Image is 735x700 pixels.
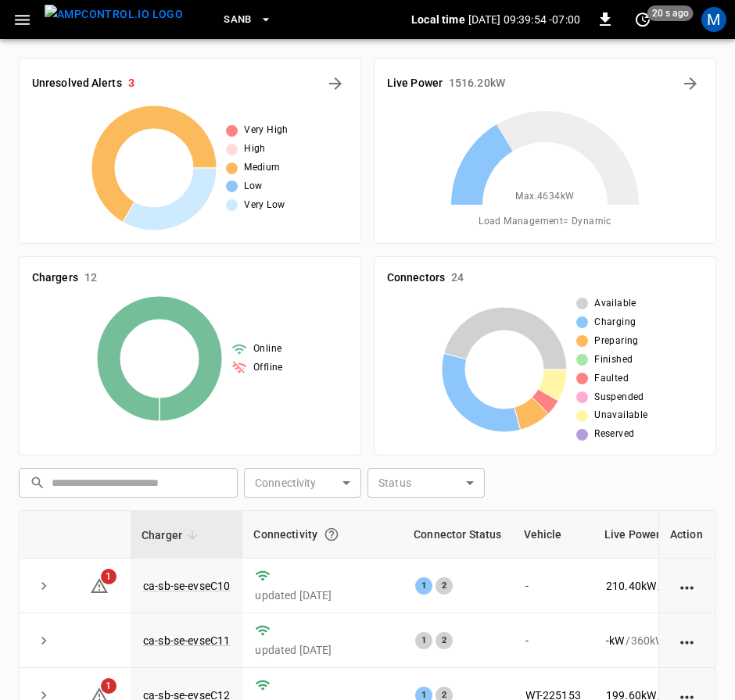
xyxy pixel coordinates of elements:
span: Charger [142,526,203,545]
button: expand row [32,574,56,598]
span: Available [594,296,636,312]
div: action cell options [678,633,697,648]
span: Very High [244,123,289,138]
p: Local time [411,12,465,27]
a: 1 [90,578,109,591]
span: Preparing [594,334,639,349]
span: Online [253,341,281,357]
p: updated [DATE] [255,642,390,658]
span: Charging [594,315,636,330]
th: Action [658,511,715,559]
button: All Alerts [323,71,348,96]
span: 20 s ago [647,5,694,21]
button: SanB [217,5,278,35]
a: ca-sb-se-evseC10 [143,580,230,592]
h6: Chargers [32,270,78,287]
span: Max. 4634 kW [515,189,574,205]
p: 210.40 kW [606,578,656,594]
div: 1 [415,632,432,649]
p: - kW [606,633,624,648]
div: 2 [436,632,453,649]
td: - [513,613,593,668]
button: set refresh interval [630,7,655,32]
span: High [244,141,266,157]
span: Suspended [594,390,644,405]
span: 1 [101,678,117,694]
span: Reserved [594,427,634,442]
span: 1 [101,569,117,584]
div: Connectivity [253,520,392,548]
h6: 12 [84,270,97,287]
span: Offline [253,360,283,376]
a: ca-sb-se-evseC11 [143,634,230,647]
button: Connection between the charger and our software. [317,520,346,548]
div: 1 [415,577,432,595]
h6: Live Power [387,75,443,92]
th: Connector Status [403,511,512,559]
span: Faulted [594,371,629,387]
span: Very Low [244,198,285,213]
td: - [513,559,593,613]
th: Vehicle [513,511,593,559]
span: Low [244,179,262,195]
div: / 360 kW [606,578,697,594]
div: action cell options [678,578,697,594]
span: Unavailable [594,408,647,423]
span: Medium [244,160,280,176]
span: Finished [594,352,633,368]
p: [DATE] 09:39:54 -07:00 [468,12,580,27]
h6: Connectors [387,270,445,287]
h6: 3 [128,75,134,92]
button: expand row [32,629,56,652]
img: ampcontrol.io logo [45,5,183,24]
div: / 360 kW [606,633,697,648]
div: 2 [436,577,453,595]
span: Load Management = Dynamic [479,214,611,230]
div: profile-icon [701,7,726,32]
h6: 1516.20 kW [449,75,505,92]
h6: Unresolved Alerts [32,75,122,92]
th: Live Power [593,511,709,559]
button: Energy Overview [678,71,703,96]
p: updated [DATE] [255,587,390,603]
span: SanB [224,11,252,29]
